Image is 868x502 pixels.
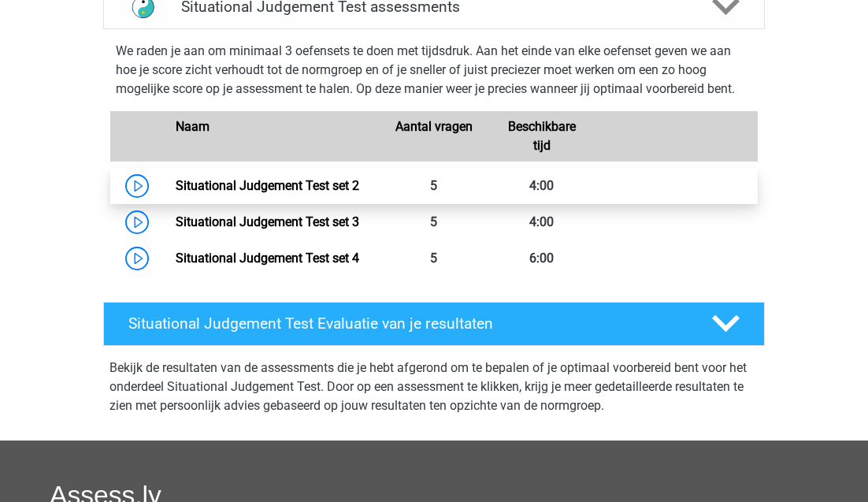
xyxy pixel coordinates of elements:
[128,314,687,333] h4: Situational Judgement Test Evaluatie van je resultaten
[176,214,359,229] a: Situational Judgement Test set 3
[116,42,752,99] p: We raden je aan om minimaal 3 oefensets te doen met tijdsdruk. Aan het einde van elke oefenset ge...
[380,117,488,155] div: Aantal vragen
[488,117,595,155] div: Beschikbare tijd
[97,302,771,346] a: Situational Judgement Test Evaluatie van je resultaten
[176,251,359,266] a: Situational Judgement Test set 4
[176,178,359,193] a: Situational Judgement Test set 2
[109,359,759,415] p: Bekijk de resultaten van de assessments die je hebt afgerond om te bepalen of je optimaal voorber...
[164,117,380,155] div: Naam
